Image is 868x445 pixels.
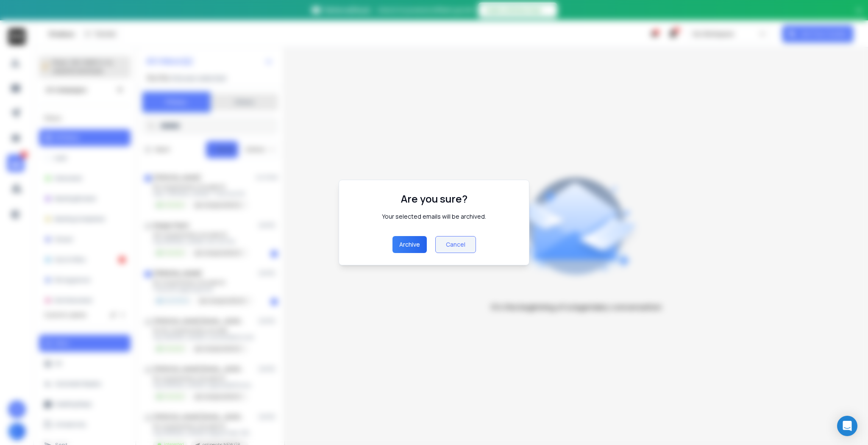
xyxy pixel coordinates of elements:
h1: Are you sure? [401,192,467,206]
button: Cancel [435,236,476,253]
p: archive [399,240,420,249]
div: Your selected emails will be archived. [382,212,486,221]
button: archive [392,236,427,253]
div: Open Intercom Messenger [837,416,857,436]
